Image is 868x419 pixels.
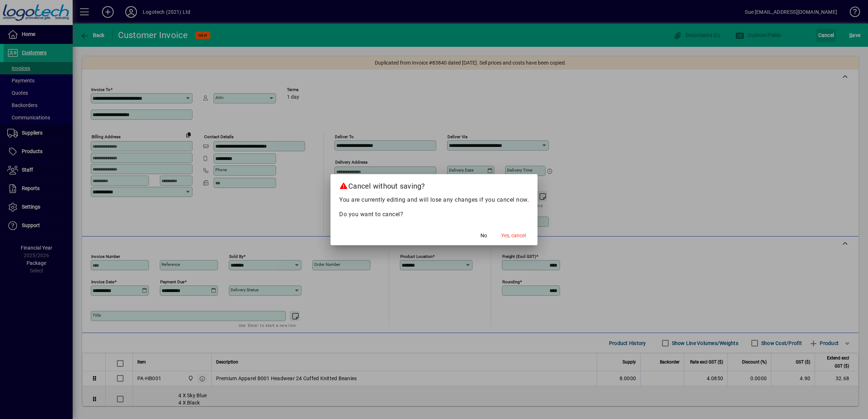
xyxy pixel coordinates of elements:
button: No [472,229,495,242]
span: Yes, cancel [501,232,526,239]
p: Do you want to cancel? [339,210,529,219]
h2: Cancel without saving? [330,174,538,195]
p: You are currently editing and will lose any changes if you cancel now. [339,196,529,204]
button: Yes, cancel [498,229,529,242]
span: No [480,232,487,239]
